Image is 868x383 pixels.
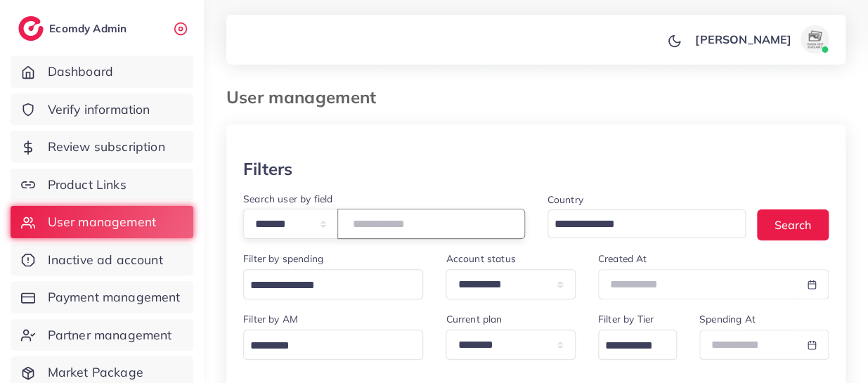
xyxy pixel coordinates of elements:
span: Dashboard [48,63,113,81]
input: Search for option [245,335,405,357]
a: Payment management [11,281,193,313]
span: Verify information [48,100,150,119]
input: Search for option [550,214,728,235]
label: Search user by field [243,192,332,206]
a: Dashboard [11,56,193,88]
label: Account status [446,252,515,266]
span: Market Package [48,363,143,382]
a: logoEcomdy Admin [18,16,130,41]
h3: Filters [243,159,292,179]
a: Review subscription [11,131,193,163]
span: Inactive ad account [48,251,163,269]
a: Verify information [11,93,193,126]
div: Search for option [598,330,677,360]
span: Product Links [48,176,127,194]
input: Search for option [245,275,405,297]
a: [PERSON_NAME]avatar [687,25,834,53]
a: User management [11,206,193,238]
div: Search for option [243,330,423,360]
span: User management [48,213,156,231]
input: Search for option [600,335,659,357]
label: Current plan [446,312,502,326]
span: Payment management [48,288,181,306]
div: Search for option [548,209,746,238]
button: Search [757,209,829,240]
label: Filter by AM [243,312,298,326]
a: Inactive ad account [11,244,193,276]
a: Partner management [11,319,193,351]
img: avatar [801,25,829,53]
h3: User management [226,87,387,108]
label: Spending At [699,312,756,326]
span: Partner management [48,326,172,344]
h2: Ecomdy Admin [49,22,130,35]
label: Filter by Tier [598,312,654,326]
p: [PERSON_NAME] [695,31,791,48]
div: Search for option [243,269,423,299]
label: Country [548,193,583,207]
label: Filter by spending [243,252,323,266]
label: Created At [598,252,647,266]
span: Review subscription [48,138,165,156]
a: Product Links [11,169,193,201]
img: logo [18,16,44,41]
